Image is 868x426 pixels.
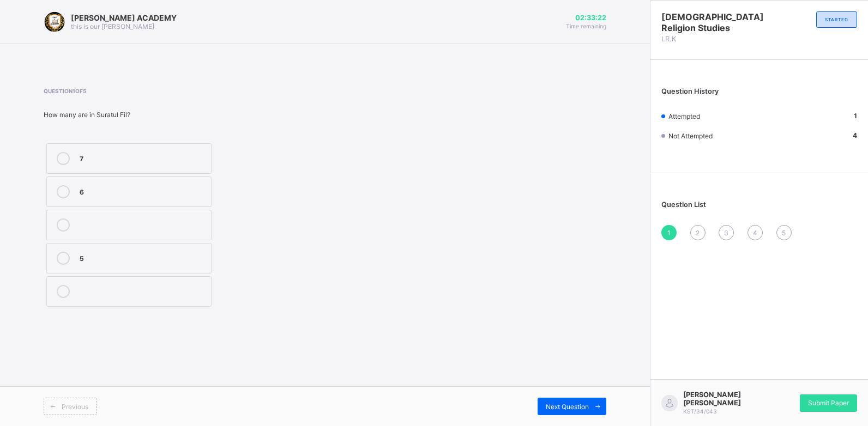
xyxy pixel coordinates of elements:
[661,35,759,43] span: I.R.K
[808,399,849,407] span: Submit Paper
[683,391,759,407] span: [PERSON_NAME] [PERSON_NAME]
[546,403,589,411] span: Next Question
[44,88,328,94] span: Question 1 of 5
[854,112,857,120] b: 1
[661,200,706,209] span: Question List
[668,132,713,140] span: Not Attempted
[853,131,857,139] b: 4
[683,408,717,415] span: KST/34/043
[667,229,671,237] span: 1
[71,22,154,31] span: this is our [PERSON_NAME]
[825,17,848,22] span: STARTED
[80,185,206,196] div: 6
[62,403,88,411] span: Previous
[80,152,206,163] div: 7
[696,229,700,237] span: 2
[661,11,759,33] span: [DEMOGRAPHIC_DATA] Religion Studies
[566,23,606,29] span: Time remaining
[661,87,719,95] span: Question History
[782,229,786,237] span: 5
[724,229,728,237] span: 3
[71,13,177,22] span: [PERSON_NAME] ACADEMY
[44,111,328,119] div: How many are in Suratul Fil?
[753,229,757,237] span: 4
[668,112,700,120] span: Attempted
[566,14,606,22] span: 02:33:22
[80,252,206,263] div: 5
